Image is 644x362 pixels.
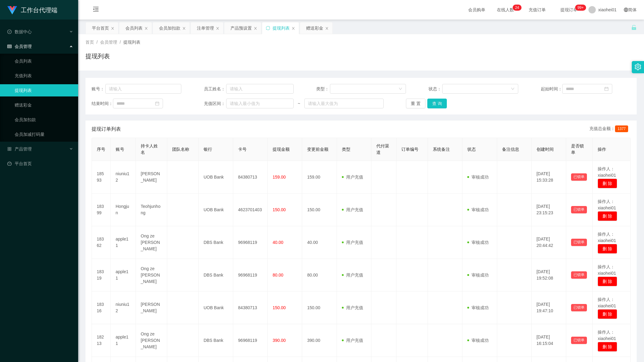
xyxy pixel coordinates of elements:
[273,147,290,152] span: 提现金额
[571,143,584,155] span: 是否锁单
[537,147,554,152] span: 创建时间
[512,5,521,11] sup: 24
[105,84,181,94] input: 请输入
[273,240,283,245] span: 40.00
[226,99,294,108] input: 请输入最小值为
[125,22,143,34] div: 会员列表
[316,86,330,92] span: 类型：
[532,161,566,194] td: [DATE] 15:33:28
[604,87,609,91] i: 图标: calendar
[342,305,363,310] span: 用户充值
[571,206,587,213] button: 已锁单
[342,207,363,212] span: 用户充值
[92,125,121,133] span: 提现订单列表
[273,273,283,277] span: 80.00
[233,161,268,194] td: 84380713
[598,166,616,178] span: 操作人：xiaohei01
[233,291,268,324] td: 84380713
[141,143,158,155] span: 持卡人姓名
[199,324,233,357] td: DBS Bank
[204,100,226,107] span: 充值区间：
[199,161,233,194] td: UOB Bank
[376,143,389,155] span: 代付渠道
[197,22,214,34] div: 注单管理
[571,271,587,279] button: 已锁单
[342,338,363,343] span: 用户充值
[302,226,337,259] td: 40.00
[517,5,519,11] p: 4
[7,30,12,34] i: 图标: check-circle-o
[136,259,167,291] td: Ong ze [PERSON_NAME]
[204,86,226,92] span: 员工姓名：
[467,338,489,343] span: 审核成功
[92,291,111,324] td: 18316
[304,99,383,108] input: 请输入最大值为
[7,7,57,12] a: 工作台代理端
[598,264,616,276] span: 操作人：xiaohei01
[85,0,106,20] i: 图标: menu-fold
[92,194,111,226] td: 18399
[92,161,111,194] td: 18593
[7,6,17,15] img: logo.9652507e.png
[427,99,447,108] button: 查 询
[342,147,350,152] span: 类型
[635,63,641,70] i: 图标: setting
[399,87,402,91] i: 图标: down
[172,147,189,152] span: 团队名称
[85,40,94,45] span: 首页
[92,100,113,107] span: 结束时间：
[302,259,337,291] td: 80.00
[467,207,489,212] span: 审核成功
[273,305,286,310] span: 150.00
[15,70,73,82] a: 充值列表
[557,8,581,12] span: 提现订单
[204,147,212,152] span: 银行
[111,27,114,30] i: 图标: close
[111,324,136,357] td: apple11
[325,27,329,30] i: 图标: close
[467,305,489,310] span: 审核成功
[532,226,566,259] td: [DATE] 20:44:42
[230,22,252,34] div: 产品预设置
[598,179,617,188] button: 删 除
[532,291,566,324] td: [DATE] 19:47:10
[144,27,148,30] i: 图标: close
[136,291,167,324] td: [PERSON_NAME]
[100,40,117,45] span: 会员管理
[123,40,140,45] span: 提现列表
[589,125,631,133] div: 充值总金额：
[598,211,617,221] button: 删 除
[254,27,257,30] i: 图标: close
[467,147,476,152] span: 状态
[15,84,73,96] a: 提现列表
[342,240,363,245] span: 用户充值
[199,194,233,226] td: UOB Bank
[15,99,73,111] a: 赠送彩金
[571,173,587,181] button: 已锁单
[273,338,286,343] span: 390.00
[532,324,566,357] td: [DATE] 16:15:04
[111,194,136,226] td: Hongjun
[273,175,286,179] span: 159.00
[302,324,337,357] td: 390.00
[199,259,233,291] td: DBS Bank
[136,226,167,259] td: Ong ze [PERSON_NAME]
[624,8,628,12] i: 图标: global
[302,194,337,226] td: 150.00
[598,147,606,152] span: 操作
[226,84,294,94] input: 请输入
[7,29,32,34] span: 数据中心
[571,304,587,311] button: 已锁单
[526,8,549,12] span: 充值订单
[238,147,247,152] span: 卡号
[598,297,616,308] span: 操作人：xiaohei01
[598,199,616,210] span: 操作人：xiaohei01
[92,259,111,291] td: 18319
[233,259,268,291] td: 96968119
[406,99,425,108] button: 重 置
[97,147,105,152] span: 序号
[7,44,12,49] i: 图标: table
[273,207,286,212] span: 150.00
[598,330,616,341] span: 操作人：xiaohei01
[111,226,136,259] td: apple11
